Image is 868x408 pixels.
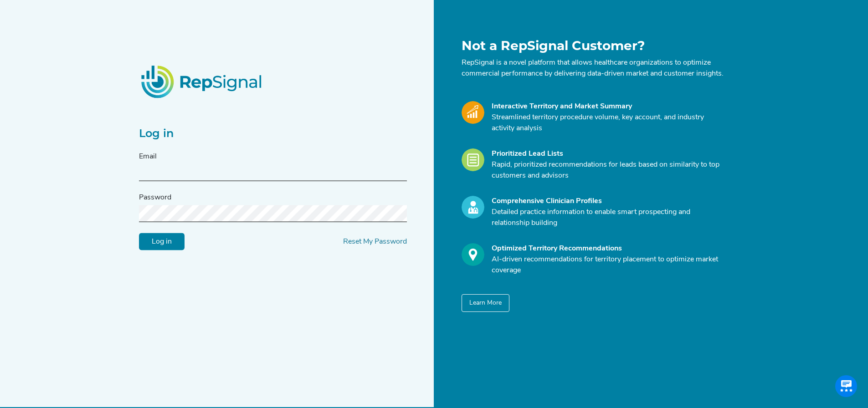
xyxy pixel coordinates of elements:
div: Interactive Territory and Market Summary [492,101,724,112]
p: AI-driven recommendations for territory placement to optimize market coverage [492,254,724,276]
p: Rapid, prioritized recommendations for leads based on similarity to top customers and advisors [492,159,724,181]
input: Log in [139,233,185,250]
p: Streamlined territory procedure volume, key account, and industry activity analysis [492,112,724,134]
img: Profile_Icon.739e2aba.svg [462,196,484,219]
p: Detailed practice information to enable smart prospecting and relationship building [492,207,724,229]
label: Password [139,192,171,203]
h2: Log in [139,127,407,140]
h1: Not a RepSignal Customer? [462,38,724,54]
button: Learn More [462,294,509,312]
img: Optimize_Icon.261f85db.svg [462,243,484,266]
img: Market_Icon.a700a4ad.svg [462,101,484,124]
p: RepSignal is a novel platform that allows healthcare organizations to optimize commercial perform... [462,57,724,79]
label: Email [139,151,157,162]
img: Leads_Icon.28e8c528.svg [462,148,484,171]
div: Comprehensive Clinician Profiles [492,196,724,207]
div: Prioritized Lead Lists [492,148,724,159]
div: Optimized Territory Recommendations [492,243,724,254]
img: RepSignalLogo.20539ed3.png [130,54,275,109]
a: Reset My Password [343,238,407,245]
